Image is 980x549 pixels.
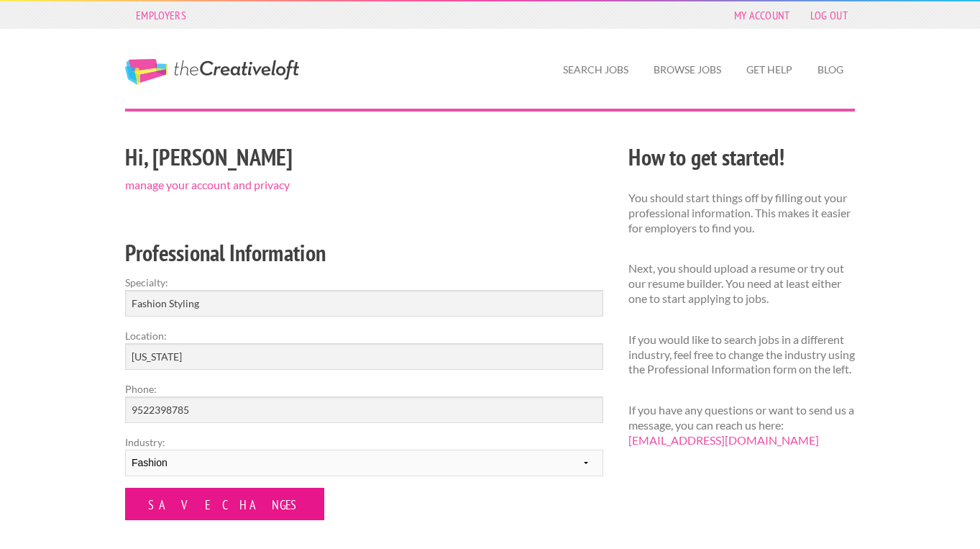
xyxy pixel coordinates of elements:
a: The Creative Loft [125,59,299,85]
h2: How to get started! [628,141,855,173]
a: Search Jobs [551,53,640,86]
a: Get Help [735,53,804,86]
label: Phone: [125,381,603,396]
input: Save Changes [125,488,324,520]
label: Specialty: [125,275,603,290]
a: Browse Jobs [642,53,733,86]
label: Industry: [125,435,603,450]
a: Blog [806,53,855,86]
a: [EMAIL_ADDRESS][DOMAIN_NAME] [628,433,819,447]
p: If you have any questions or want to send us a message, you can reach us here: [628,403,855,448]
h2: Professional Information [125,237,603,269]
a: Log Out [803,5,855,25]
a: Employers [129,5,193,25]
h2: Hi, [PERSON_NAME] [125,141,603,173]
label: Location: [125,328,603,343]
p: Next, you should upload a resume or try out our resume builder. You need at least either one to s... [628,261,855,306]
input: e.g. New York, NY [125,343,603,370]
input: Optional [125,396,603,423]
a: manage your account and privacy [125,178,290,191]
a: My Account [727,5,797,25]
p: You should start things off by filling out your professional information. This makes it easier fo... [628,191,855,235]
p: If you would like to search jobs in a different industry, feel free to change the industry using ... [628,332,855,377]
